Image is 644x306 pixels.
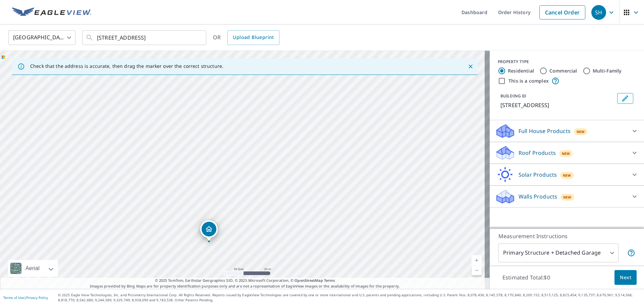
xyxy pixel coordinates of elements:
div: Primary Structure + Detached Garage [498,244,619,262]
div: SH [591,5,606,20]
p: [STREET_ADDRESS] [500,101,614,109]
p: | [3,296,48,300]
div: Solar ProductsNew [495,167,639,183]
p: Check that the address is accurate, then drag the marker over the correct structure. [30,63,223,69]
div: PROPERTY TYPE [498,59,636,65]
p: Measurement Instructions [498,232,635,240]
label: Multi-Family [593,68,622,74]
a: OpenStreetMap [294,278,323,283]
p: © 2025 Eagle View Technologies, Inc. and Pictometry International Corp. All Rights Reserved. Repo... [58,293,641,303]
p: Solar Products [519,171,557,179]
a: Terms of Use [3,295,24,300]
label: Residential [508,68,534,74]
span: New [563,194,572,200]
p: Estimated Total: $0 [497,270,555,285]
div: Full House ProductsNew [495,123,639,139]
span: New [562,151,570,156]
button: Next [614,270,637,285]
div: Aerial [8,260,58,277]
button: Close [466,62,475,71]
a: Cancel Order [539,5,585,19]
span: New [577,129,585,134]
span: Upload Blueprint [233,33,274,42]
span: New [563,173,571,178]
div: Dropped pin, building 1, Residential property, 203 Verdery Dr North Augusta, SC 29841 [200,220,218,241]
div: Aerial [23,260,42,277]
label: Commercial [549,68,577,74]
a: Privacy Policy [26,295,48,300]
img: EV Logo [12,7,91,17]
div: Walls ProductsNew [495,188,639,205]
button: Edit building 1 [617,93,633,104]
a: Current Level 19, Zoom In [472,255,482,265]
span: Your report will include the primary structure and a detached garage if one exists. [627,249,635,257]
p: Full House Products [519,127,571,135]
input: Search by address or latitude-longitude [97,28,193,47]
a: Current Level 19, Zoom Out [472,265,482,275]
div: Roof ProductsNew [495,145,639,161]
p: BUILDING ID [500,93,526,99]
a: Upload Blueprint [227,30,279,45]
div: [GEOGRAPHIC_DATA] [8,28,75,47]
p: Walls Products [519,192,557,201]
label: This is a complex [508,78,549,84]
span: Next [620,273,631,282]
div: OR [213,30,279,45]
p: Roof Products [519,149,556,157]
span: © 2025 TomTom, Earthstar Geographics SIO, © 2025 Microsoft Corporation, © [155,278,335,283]
a: Terms [324,278,335,283]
